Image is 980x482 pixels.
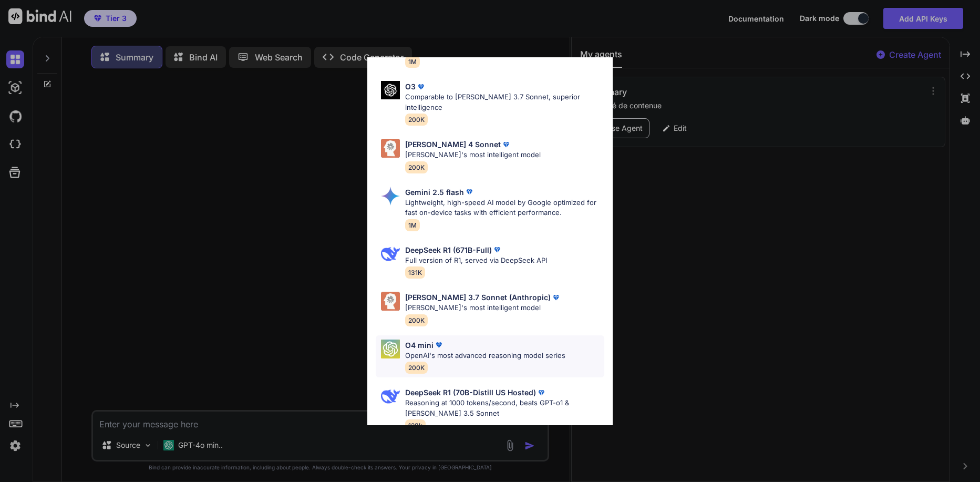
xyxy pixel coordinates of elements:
span: 128k [405,419,426,432]
img: Pick Models [381,187,400,206]
p: DeepSeek R1 (671B-Full) [405,244,492,255]
img: Pick Models [381,292,400,311]
span: 1M [405,219,420,231]
span: 131K [405,266,425,279]
p: [PERSON_NAME] 3.7 Sonnet (Anthropic) [405,292,551,303]
span: 200K [405,314,428,326]
p: O3 [405,81,416,92]
img: premium [551,292,561,303]
img: premium [501,139,511,150]
img: Pick Models [381,340,400,358]
span: 200K [405,362,428,374]
img: Pick Models [381,81,400,99]
p: Gemini 2.5 flash [405,187,464,198]
span: 1M [405,56,420,68]
img: premium [464,187,474,197]
img: premium [416,81,426,92]
p: O4 mini [405,340,434,351]
p: [PERSON_NAME] 4 Sonnet [405,139,501,150]
p: OpenAI's most advanced reasoning model series [405,351,565,361]
img: premium [492,244,502,255]
img: Pick Models [381,139,400,158]
p: Comparable to [PERSON_NAME] 3.7 Sonnet, superior intelligence [405,92,604,112]
p: DeepSeek R1 (70B-Distill US Hosted) [405,387,536,398]
p: Reasoning at 1000 tokens/second, beats GPT-o1 & [PERSON_NAME] 3.5 Sonnet [405,398,604,418]
p: [PERSON_NAME]'s most intelligent model [405,150,541,160]
img: premium [536,387,546,398]
img: premium [434,340,444,350]
p: Lightweight, high-speed AI model by Google optimized for fast on-device tasks with efficient perf... [405,198,604,218]
p: [PERSON_NAME]'s most intelligent model [405,303,561,313]
img: Pick Models [381,387,400,406]
img: Pick Models [381,244,400,263]
p: Full version of R1, served via DeepSeek API [405,255,547,266]
span: 200K [405,161,428,173]
span: 200K [405,114,428,126]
